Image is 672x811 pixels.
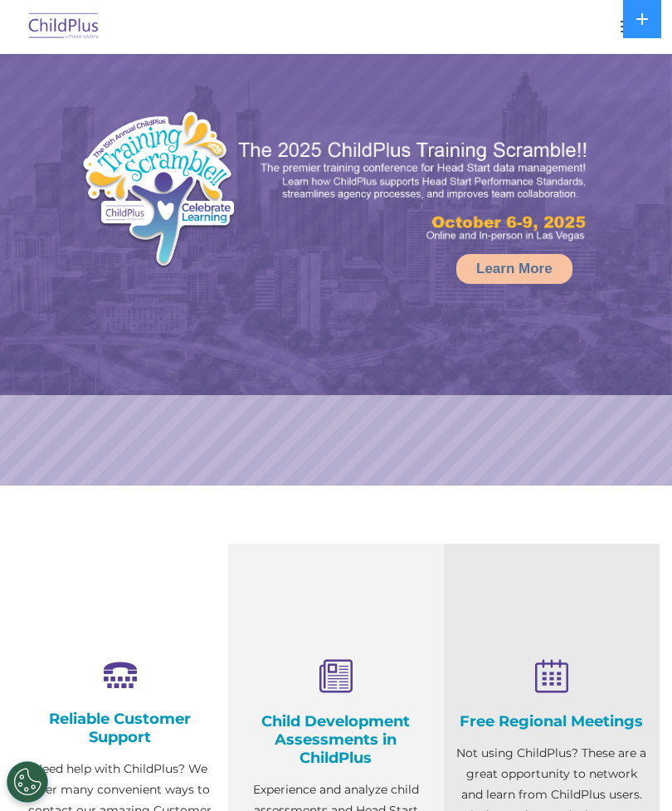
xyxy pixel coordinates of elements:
h4: Reliable Customer Support [25,710,216,746]
h4: Free Regional Meetings [456,712,647,730]
button: Cookies Settings [7,761,48,803]
img: ChildPlus by Procare Solutions [25,7,103,46]
a: Learn More [456,254,572,284]
h4: Child Development Assessments in ChildPlus [241,712,431,767]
